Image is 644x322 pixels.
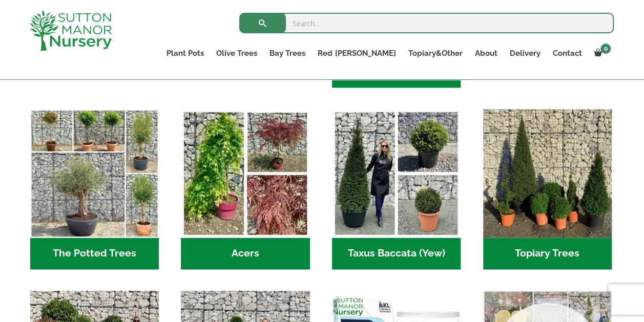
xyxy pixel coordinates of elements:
[588,46,614,60] a: 0
[483,238,612,269] h2: Topiary Trees
[402,46,468,60] a: Topiary&Other
[160,46,210,60] a: Plant Pots
[503,46,546,60] a: Delivery
[263,46,311,60] a: Bay Trees
[483,109,612,238] img: Home - C8EC7518 C483 4BAA AA61 3CAAB1A4C7C4 1 201 a
[332,109,461,238] img: Home - Untitled Project
[483,109,612,269] a: Visit product category Topiary Trees
[181,238,309,269] h2: Acers
[468,46,503,60] a: About
[332,109,461,269] a: Visit product category Taxus Baccata (Yew)
[30,109,159,269] a: Visit product category The Potted Trees
[239,13,614,33] input: Search...
[332,238,461,269] h2: Taxus Baccata (Yew)
[181,109,309,238] img: Home - Untitled Project 4
[30,238,159,269] h2: The Potted Trees
[600,44,611,54] span: 0
[181,109,309,269] a: Visit product category Acers
[210,46,263,60] a: Olive Trees
[30,10,112,51] img: logo
[30,109,159,238] img: Home - new coll
[546,46,588,60] a: Contact
[311,46,402,60] a: Red [PERSON_NAME]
